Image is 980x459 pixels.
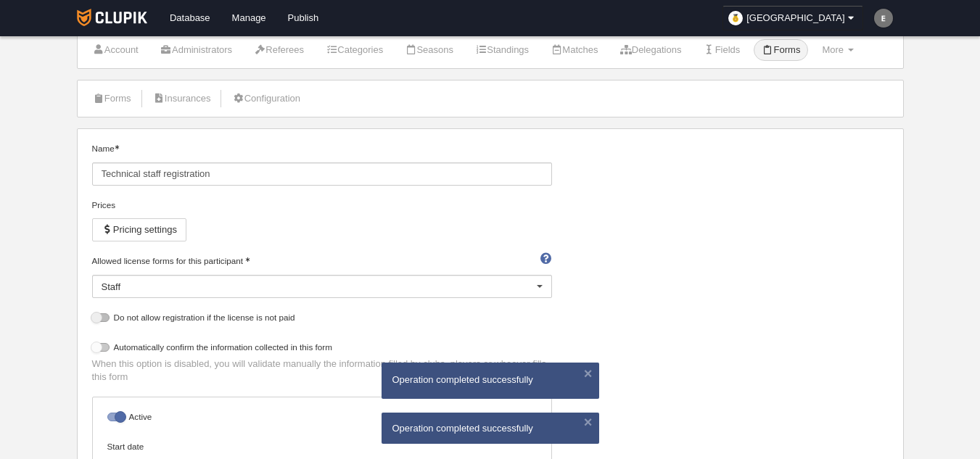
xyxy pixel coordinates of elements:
[152,39,240,61] a: Administrators
[822,44,844,55] span: More
[92,255,552,268] label: Allowed license forms for this participant
[814,39,861,61] a: More
[612,39,690,61] a: Delegations
[392,422,588,435] div: Operation completed successfully
[722,6,862,30] a: [GEOGRAPHIC_DATA]
[728,11,743,25] img: organizador.30x30.png
[543,39,606,61] a: Matches
[754,39,808,61] a: Forms
[92,357,552,384] p: When this option is disabled, you will validate manually the information filled by clubs, players...
[92,311,552,328] label: Do not allow registration if the license is not paid
[102,281,121,292] span: Staff
[397,39,461,61] a: Seasons
[92,341,552,357] label: Automatically confirm the information collected in this form
[245,257,250,262] i: Mandatory
[92,162,552,186] input: Name
[107,410,537,427] label: Active
[392,373,588,386] div: Operation completed successfully
[92,142,552,186] label: Name
[246,39,312,61] a: Referees
[145,88,219,109] a: Insurances
[581,415,596,429] button: ×
[318,39,391,61] a: Categories
[467,39,537,61] a: Standings
[581,366,596,381] button: ×
[85,39,147,61] a: Account
[695,39,748,61] a: Fields
[92,199,552,212] div: Prices
[874,9,893,28] img: c2l6ZT0zMHgzMCZmcz05JnRleHQ9RSZiZz03NTc1NzU%3D.png
[85,88,139,109] a: Forms
[115,145,119,149] i: Mandatory
[746,11,844,25] span: [GEOGRAPHIC_DATA]
[224,88,308,109] a: Configuration
[92,218,186,241] button: Pricing settings
[77,9,147,26] img: Clupik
